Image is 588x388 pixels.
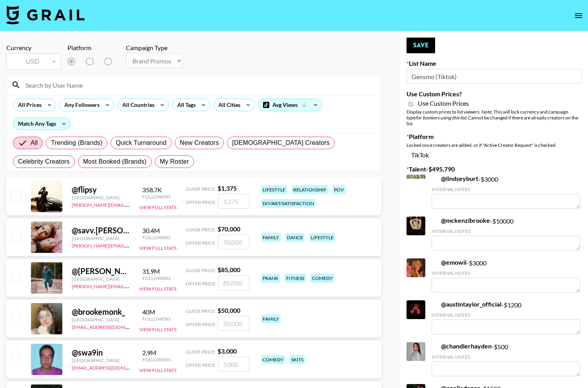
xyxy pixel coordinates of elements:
[155,275,183,281] div: Followers
[296,355,312,364] div: skits
[407,38,435,53] button: Save
[8,55,60,69] div: USD
[339,185,352,194] div: pov
[155,357,183,363] div: Followers
[192,186,223,192] span: Guide Price:
[432,348,438,354] img: TikTok
[72,282,188,289] a: [PERSON_NAME][EMAIL_ADDRESS][DOMAIN_NAME]
[155,186,183,194] div: 358.7K
[192,362,223,368] span: Offer Price:
[6,5,85,24] img: Grail Talent
[83,157,147,166] span: Most Booked (Brands)
[13,118,70,130] div: Match Any Tags
[192,199,223,205] span: Offer Price:
[72,348,130,357] div: @ swa9in
[139,367,176,373] button: View Full Stats
[432,263,466,271] a: @emowii
[432,275,580,281] div: Internal Notes:
[268,314,287,323] div: family
[192,349,223,355] span: Guide Price:
[139,204,176,210] button: View Full Stats
[407,90,582,98] label: Use Custom Prices?
[192,308,223,314] span: Guide Price:
[155,316,183,322] div: Followers
[432,180,438,186] img: TikTok
[155,267,183,275] div: 31.9M
[432,264,438,270] img: TikTok
[432,305,580,339] div: - $ 1200
[155,235,183,240] div: Followers
[31,138,38,148] span: All
[67,44,160,52] div: Platform
[224,266,247,273] strong: $ 85,000
[225,235,256,249] input: 70,000
[291,274,312,283] div: fitness
[416,115,466,121] em: for bookers using this list
[155,194,183,200] div: Followers
[224,225,247,233] strong: $ 70,000
[18,157,70,166] span: Celebrity Creators
[72,276,130,282] div: [GEOGRAPHIC_DATA]
[432,221,490,229] a: @mckenzibrooke
[407,133,582,141] label: Platform
[224,307,247,314] strong: $ 50,000
[407,109,582,126] div: Display custom prices to list viewers. Note: This will lock currency and campaign type . Cannot b...
[163,44,220,52] div: Campaign Type
[407,151,419,164] img: TikTok
[432,347,580,381] div: - $ 500
[432,222,438,228] img: TikTok
[258,99,322,111] div: Avg Views
[72,363,151,371] a: [EMAIL_ADDRESS][DOMAIN_NAME]
[432,191,580,197] div: Internal Notes:
[60,99,101,111] div: Any Followers
[72,317,130,323] div: [GEOGRAPHIC_DATA]
[72,195,130,200] div: [GEOGRAPHIC_DATA]
[72,200,188,208] a: [PERSON_NAME][EMAIL_ADDRESS][DOMAIN_NAME]
[142,55,154,68] img: YouTube
[268,185,294,194] div: lifestyle
[118,99,156,111] div: All Countries
[432,179,580,213] div: - $ 3000
[432,347,492,355] a: @chandlerhayden
[432,317,580,323] div: Internal Notes:
[407,170,582,178] label: Talent - $ 495,790
[72,266,130,276] div: @ [PERSON_NAME].[PERSON_NAME]
[317,274,341,283] div: comedy
[432,179,478,187] a: @lindseyburt
[224,184,243,192] strong: $ 1,375
[192,240,223,246] span: Offer Price:
[192,267,223,273] span: Guide Price:
[225,194,256,209] input: 1,375
[268,199,322,208] div: diy/art/satisfaction
[160,157,189,166] span: My Roster
[225,357,256,372] input: 3,000
[6,44,61,52] div: Currency
[432,221,580,255] div: - $ 10000
[139,349,152,362] img: TikTok
[72,357,130,363] div: [GEOGRAPHIC_DATA]
[139,309,152,321] img: TikTok
[180,138,219,148] span: New Creators
[432,359,580,365] div: Internal Notes:
[214,99,242,111] div: All Cities
[192,281,223,287] span: Offer Price:
[407,151,582,164] div: TikTok
[225,275,256,290] input: 85,000
[192,227,223,233] span: Guide Price:
[155,308,183,316] div: 40M
[72,185,130,195] div: @ flipsy
[80,55,92,68] img: TikTok
[407,142,582,148] div: Locked once creators are added, or if "Active Creator Request" is checked.
[155,349,183,357] div: 2.9M
[571,8,586,23] button: open drawer
[432,263,580,297] div: - $ 3000
[139,186,152,199] img: TikTok
[292,233,311,242] div: dance
[13,99,43,111] div: All Prices
[316,233,342,242] div: lifestyle
[67,53,160,70] div: List locked to TikTok.
[268,274,287,283] div: prank
[139,245,176,251] button: View Full Stats
[139,268,152,280] img: TikTok
[139,327,176,332] button: View Full Stats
